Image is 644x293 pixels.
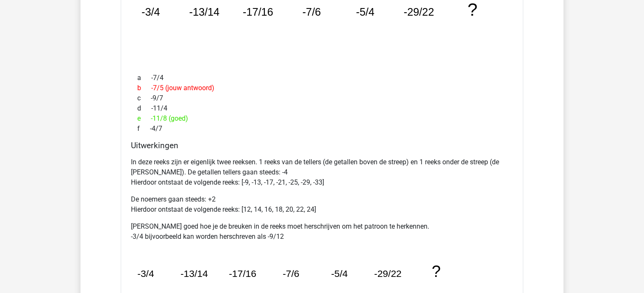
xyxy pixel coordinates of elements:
[374,268,402,279] tspan: -29/22
[137,73,151,83] span: a
[432,263,441,280] tspan: ?
[137,103,151,113] span: d
[283,268,299,279] tspan: -7/6
[131,124,513,134] div: -4/7
[331,268,348,279] tspan: -5/4
[356,6,375,18] tspan: -5/4
[137,113,151,124] span: e
[131,83,513,93] div: -7/5 (jouw antwoord)
[180,268,208,279] tspan: -13/14
[137,124,150,134] span: f
[404,6,434,18] tspan: -29/22
[131,113,513,124] div: -11/8 (goed)
[131,73,513,83] div: -7/4
[131,221,513,242] p: [PERSON_NAME] goed hoe je de breuken in de reeks moet herschrijven om het patroon te herkennen. -...
[303,6,321,18] tspan: -7/6
[229,268,256,279] tspan: -17/16
[137,268,154,279] tspan: -3/4
[137,83,151,93] span: b
[142,6,160,18] tspan: -3/4
[131,93,513,103] div: -9/7
[131,157,513,188] p: In deze reeks zijn er eigenlijk twee reeksen. 1 reeks van de tellers (de getallen boven de streep...
[137,93,151,103] span: c
[131,194,513,215] p: De noemers gaan steeds: +2 Hierdoor ontstaat de volgende reeks: [12, 14, 16, 18, 20, 22, 24]
[189,6,219,18] tspan: -13/14
[131,141,513,150] h4: Uitwerkingen
[243,6,273,18] tspan: -17/16
[131,103,513,113] div: -11/4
